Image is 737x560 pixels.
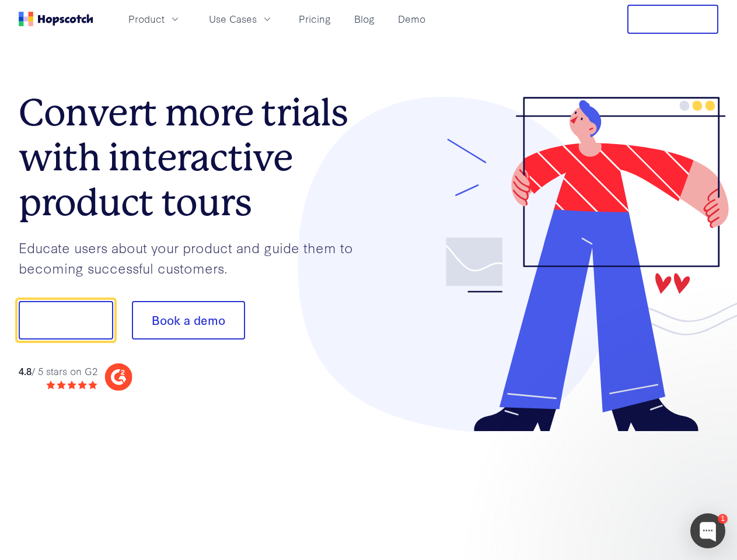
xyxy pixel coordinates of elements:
strong: 4.8 [19,364,32,377]
p: Educate users about your product and guide them to becoming successful customers. [19,237,369,278]
a: Pricing [294,9,336,29]
a: Blog [350,9,379,29]
a: Demo [393,9,430,29]
a: Home [19,12,93,26]
span: Use Cases [209,12,257,26]
button: Use Cases [202,9,280,29]
button: Free Trial [627,5,718,34]
span: Product [128,12,165,26]
div: / 5 stars on G2 [19,364,97,379]
h1: Convert more trials with interactive product tours [19,90,369,225]
div: 1 [718,514,728,524]
button: Product [121,9,188,29]
button: Show me! [19,301,113,339]
button: Book a demo [132,301,245,339]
